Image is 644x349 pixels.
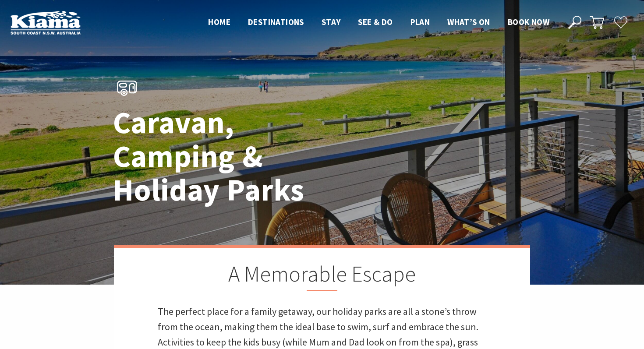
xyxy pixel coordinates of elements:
[199,15,558,30] nav: Main Menu
[11,11,81,35] img: Kiama Logo
[447,17,490,27] span: What’s On
[113,106,361,207] h1: Caravan, Camping & Holiday Parks
[248,17,304,27] span: Destinations
[158,261,486,291] h2: A Memorable Escape
[410,17,430,27] span: Plan
[508,17,549,27] span: Book now
[322,17,341,27] span: Stay
[358,17,393,27] span: See & Do
[208,17,230,27] span: Home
